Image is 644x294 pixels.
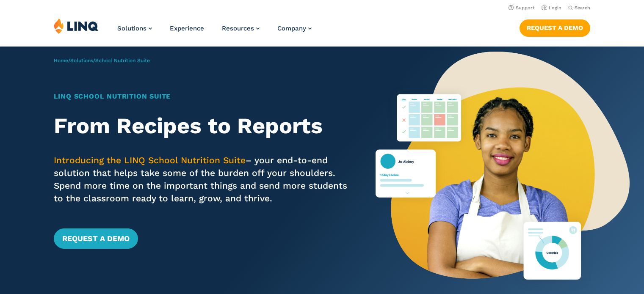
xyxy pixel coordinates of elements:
[70,58,93,63] a: Solutions
[54,91,350,102] h1: LINQ School Nutrition Suite
[54,155,246,165] span: Introducing the LINQ School Nutrition Suite
[509,5,535,11] a: Support
[575,5,590,11] span: Search
[568,5,590,11] button: Open Search Bar
[54,154,350,205] p: – your end-to-end solution that helps take some of the burden off your shoulders. Spend more time...
[222,25,254,32] span: Resources
[117,18,312,46] nav: Primary Navigation
[520,19,590,36] a: Request a Demo
[54,228,138,249] a: Request a Demo
[54,58,150,63] span: / /
[54,18,99,34] img: LINQ | K‑12 Software
[95,58,150,63] span: School Nutrition Suite
[54,58,68,63] a: Home
[54,113,350,139] h2: From Recipes to Reports
[520,18,590,36] nav: Button Navigation
[117,25,152,32] a: Solutions
[277,25,306,32] span: Company
[222,25,260,32] a: Resources
[542,5,561,11] a: Login
[170,25,204,32] a: Experience
[277,25,312,32] a: Company
[117,25,146,32] span: Solutions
